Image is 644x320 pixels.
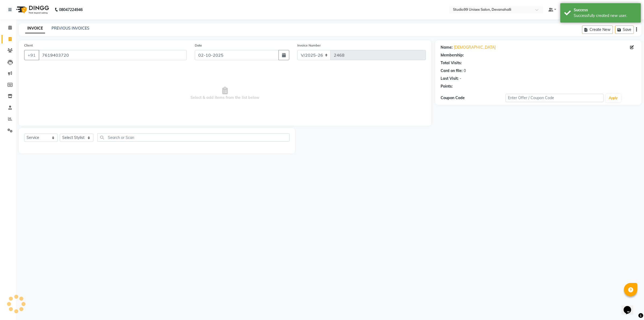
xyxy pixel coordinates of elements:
span: Select & add items from the list below [24,67,426,120]
div: Success [574,7,637,13]
iframe: chat widget [621,299,639,315]
div: Successfully created new user. [574,13,637,19]
div: Total Visits: [441,60,462,66]
div: Membership: [441,52,464,58]
button: Apply [606,94,621,102]
div: Name: [441,45,453,50]
button: Save [615,26,634,34]
div: Card on file: [441,68,463,74]
input: Search or Scan [97,133,290,142]
div: Last Visit: [441,76,459,81]
a: [DEMOGRAPHIC_DATA] [454,45,496,50]
input: Enter Offer / Coupon Code [506,94,603,102]
div: Points: [441,84,453,89]
button: +91 [24,50,39,60]
a: PREVIOUS INVOICES [52,26,89,31]
div: - [460,76,461,81]
div: Coupon Code [441,95,506,101]
a: INVOICE [25,24,45,33]
label: Invoice Number [297,43,321,48]
img: logo [14,2,50,17]
b: 08047224946 [59,2,83,17]
label: Client [24,43,33,48]
label: Date [195,43,202,48]
div: 0 [464,68,466,74]
input: Search by Name/Mobile/Email/Code [39,50,187,60]
button: Create New [582,26,613,34]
